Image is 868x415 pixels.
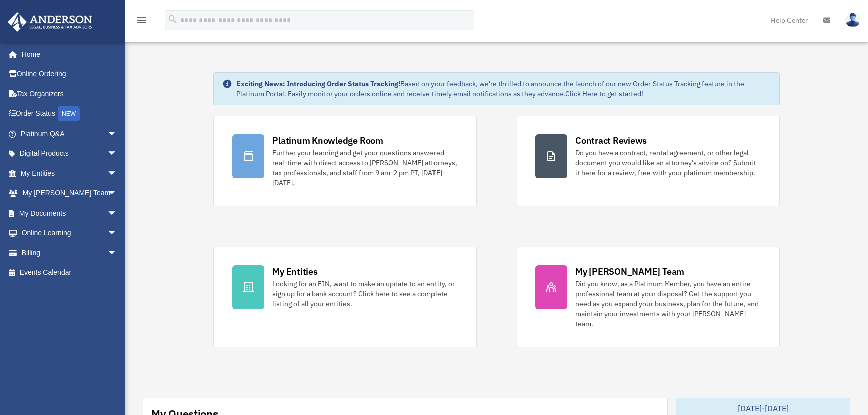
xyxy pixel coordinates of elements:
[107,163,127,184] span: arrow_drop_down
[213,247,477,347] a: My Entities Looking for an EIN, want to make an update to an entity, or sign up for a bank accoun...
[7,203,132,223] a: My Documentsarrow_drop_down
[107,124,127,144] span: arrow_drop_down
[107,243,127,263] span: arrow_drop_down
[107,203,127,224] span: arrow_drop_down
[135,14,147,26] i: menu
[7,64,132,84] a: Online Ordering
[7,263,132,283] a: Events Calendar
[167,14,178,25] i: search
[575,265,684,278] div: My [PERSON_NAME] Team
[517,116,780,206] a: Contract Reviews Do you have a contract, rental agreement, or other legal document you would like...
[236,79,400,88] strong: Exciting News: Introducing Order Status Tracking!
[107,183,127,204] span: arrow_drop_down
[7,44,127,64] a: Home
[517,247,780,347] a: My [PERSON_NAME] Team Did you know, as a Platinum Member, you have an entire professional team at...
[845,13,860,27] img: User Pic
[7,183,132,203] a: My [PERSON_NAME] Teamarrow_drop_down
[272,134,383,147] div: Platinum Knowledge Room
[5,12,95,32] img: Anderson Advisors Platinum Portal
[7,84,132,104] a: Tax Organizers
[7,104,132,124] a: Order StatusNEW
[272,265,317,278] div: My Entities
[58,106,80,121] div: NEW
[575,134,647,147] div: Contract Reviews
[7,243,132,263] a: Billingarrow_drop_down
[272,279,458,309] div: Looking for an EIN, want to make an update to an entity, or sign up for a bank account? Click her...
[236,79,771,99] div: Based on your feedback, we're thrilled to announce the launch of our new Order Status Tracking fe...
[272,148,458,188] div: Further your learning and get your questions answered real-time with direct access to [PERSON_NAM...
[575,148,761,178] div: Do you have a contract, rental agreement, or other legal document you would like an attorney's ad...
[213,116,477,206] a: Platinum Knowledge Room Further your learning and get your questions answered real-time with dire...
[7,144,132,164] a: Digital Productsarrow_drop_down
[7,163,132,183] a: My Entitiesarrow_drop_down
[107,144,127,164] span: arrow_drop_down
[7,124,132,144] a: Platinum Q&Aarrow_drop_down
[7,223,132,243] a: Online Learningarrow_drop_down
[575,279,761,329] div: Did you know, as a Platinum Member, you have an entire professional team at your disposal? Get th...
[135,18,147,26] a: menu
[107,223,127,244] span: arrow_drop_down
[565,89,643,98] a: Click Here to get started!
